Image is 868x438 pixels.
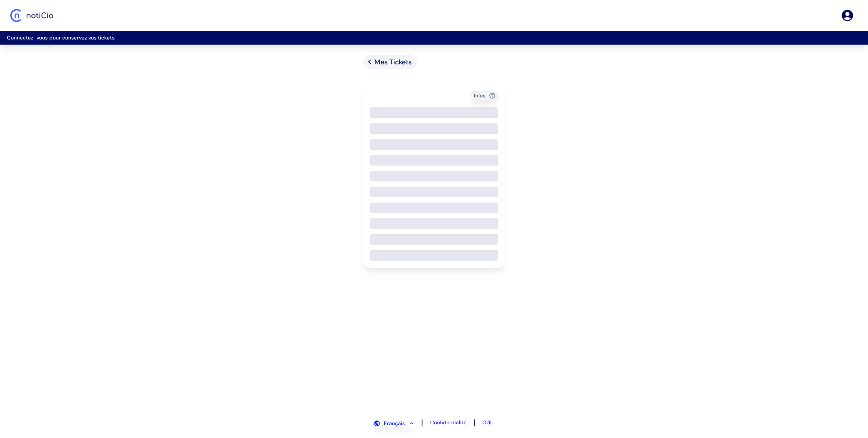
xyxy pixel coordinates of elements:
a: Se connecter [841,9,854,22]
a: Connectez-vous [7,34,48,41]
a: Confidentialité [430,419,467,426]
a: Mes Tickets [363,55,417,69]
span: | [473,417,476,428]
img: Logo Noticia [10,9,53,22]
a: CGU [482,419,494,426]
span: Mes Tickets [374,57,412,66]
span: | [421,417,423,428]
p: pour conservez vos tickets [7,34,861,41]
button: Infos [470,91,498,100]
button: Français [374,420,414,427]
